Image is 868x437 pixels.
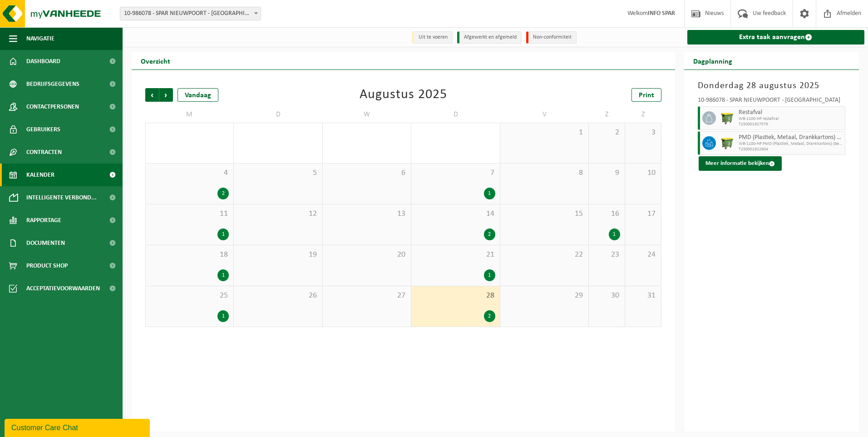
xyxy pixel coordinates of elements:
li: Non-conformiteit [526,31,577,44]
span: 10-986078 - SPAR NIEUWPOORT - NIEUWPOORT [120,7,261,20]
span: WB-1100-HP restafval [739,116,843,122]
span: 4 [150,168,229,178]
span: Contactpersonen [26,95,79,118]
button: Meer informatie bekijken [699,156,782,171]
span: T250001927576 [739,122,843,127]
span: Volgende [159,88,173,102]
td: V [500,106,589,123]
span: 17 [630,209,656,219]
span: 8 [505,168,584,178]
span: 19 [238,250,317,260]
td: Z [589,106,625,123]
iframe: chat widget [5,417,152,437]
span: 10 [630,168,656,178]
span: Navigatie [26,27,54,50]
div: 1 [217,310,229,322]
span: Documenten [26,232,65,254]
span: Intelligente verbond... [26,186,97,209]
div: 1 [484,188,495,199]
img: WB-1100-HPE-GN-50 [720,136,734,150]
span: Bedrijfsgegevens [26,73,79,95]
h2: Overzicht [132,52,179,70]
span: 24 [630,250,656,260]
span: 23 [593,250,620,260]
span: 27 [327,291,406,301]
span: 28 [416,291,495,301]
div: 2 [217,188,229,199]
span: 30 [593,291,620,301]
span: WB-1100-HP PMD (Plastiek, Metaal, Drankkartons) (bedrijven) [739,141,843,147]
li: Uit te voeren [412,31,453,44]
span: 22 [505,250,584,260]
span: 26 [238,291,317,301]
span: 18 [150,250,229,260]
span: 29 [505,291,584,301]
span: 10-986078 - SPAR NIEUWPOORT - NIEUWPOORT [120,7,261,20]
span: 2 [593,128,620,138]
span: Contracten [26,141,62,164]
span: 12 [238,209,317,219]
span: 16 [593,209,620,219]
span: T250001922604 [739,147,843,152]
td: M [145,106,234,123]
span: 25 [150,291,229,301]
h2: Dagplanning [684,52,741,70]
div: Vandaag [178,88,218,102]
span: PMD (Plastiek, Metaal, Drankkartons) (bedrijven) [739,134,843,141]
span: 13 [327,209,406,219]
span: Vorige [145,88,159,102]
span: Gebruikers [26,118,60,141]
span: Rapportage [26,209,61,232]
td: Z [625,106,661,123]
span: Print [639,92,654,99]
span: 14 [416,209,495,219]
div: 1 [484,269,495,281]
span: 1 [505,128,584,138]
strong: INFO SPAR [648,10,675,17]
div: 1 [609,228,620,240]
span: Dashboard [26,50,60,73]
div: Augustus 2025 [360,88,447,102]
span: Kalender [26,164,54,186]
td: D [234,106,322,123]
span: 5 [238,168,317,178]
a: Extra taak aanvragen [687,30,865,45]
div: 1 [217,269,229,281]
td: D [411,106,500,123]
span: 7 [416,168,495,178]
li: Afgewerkt en afgemeld [457,31,522,44]
img: WB-1100-HPE-GN-50 [720,111,734,125]
span: 21 [416,250,495,260]
div: 2 [484,228,495,240]
span: 20 [327,250,406,260]
div: 10-986078 - SPAR NIEUWPOORT - [GEOGRAPHIC_DATA] [698,97,846,106]
span: 31 [630,291,656,301]
div: 1 [217,228,229,240]
span: Acceptatievoorwaarden [26,277,100,300]
span: 3 [630,128,656,138]
td: W [323,106,411,123]
span: 6 [327,168,406,178]
h3: Donderdag 28 augustus 2025 [698,79,846,93]
span: 11 [150,209,229,219]
div: 2 [484,310,495,322]
a: Print [631,88,661,102]
span: 15 [505,209,584,219]
span: Product Shop [26,254,68,277]
span: 9 [593,168,620,178]
span: Restafval [739,109,843,116]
